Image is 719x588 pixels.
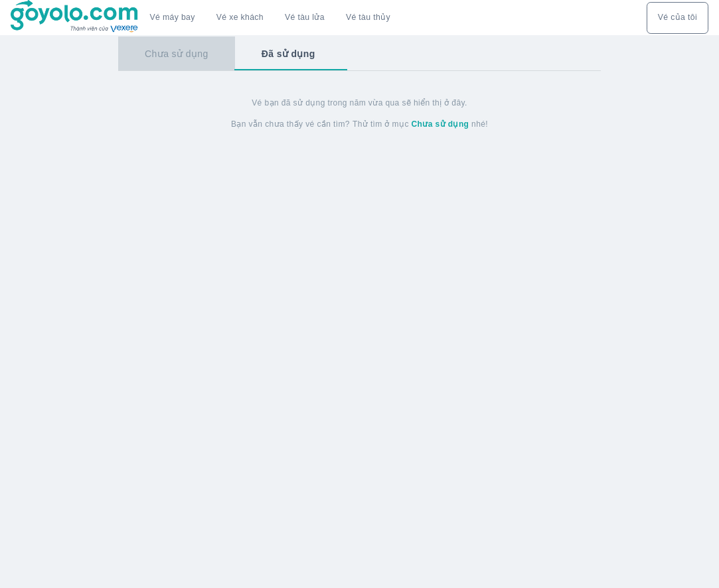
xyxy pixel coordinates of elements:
a: Vé xe khách [216,13,264,23]
a: Vé máy bay [150,13,195,23]
span: Bạn vẫn chưa thấy vé cần tìm? [231,119,350,129]
span: Thử tìm ở mục nhé! [353,119,488,129]
strong: Chưa sử dụng [412,119,469,129]
span: Vé bạn đã sử dụng trong năm vừa qua sẽ hiển thị ở đây. [252,98,467,108]
div: choose transportation mode [139,2,401,34]
a: Vé tàu lửa [274,2,335,34]
button: Vé tàu thủy [335,2,401,34]
div: basic tabs example [118,37,601,71]
div: choose transportation mode [647,2,708,34]
button: Chưa sử dụng [118,37,235,71]
button: Vé của tôi [647,2,708,34]
button: Đã sử dụng [235,37,342,71]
